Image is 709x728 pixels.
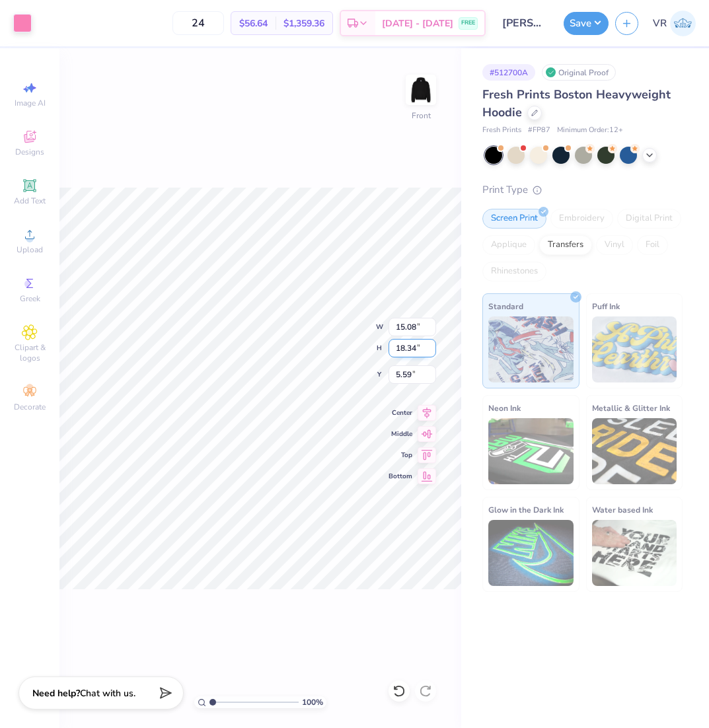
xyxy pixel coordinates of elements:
[488,520,574,586] img: Glow in the Dark Ink
[389,451,412,460] span: Top
[20,293,40,304] span: Greek
[592,503,653,517] span: Water based Ink
[412,110,431,122] div: Front
[172,11,224,35] input: – –
[461,18,475,28] span: FREE
[492,10,557,36] input: Untitled Design
[557,125,623,136] span: Minimum Order: 12 +
[7,342,53,363] span: Clipart & logos
[528,125,550,136] span: # FP87
[637,235,668,255] div: Foil
[670,11,696,36] img: Val Rhey Lodueta
[539,235,592,255] div: Transfers
[592,401,670,415] span: Metallic & Glitter Ink
[653,16,667,31] span: VR
[482,235,535,255] div: Applique
[283,17,324,30] span: $1,359.36
[408,77,434,103] img: Front
[482,182,683,198] div: Print Type
[482,125,521,136] span: Fresh Prints
[382,17,453,30] span: [DATE] - [DATE]
[653,11,696,36] a: VR
[389,472,412,481] span: Bottom
[592,299,620,313] span: Puff Ink
[592,520,677,586] img: Water based Ink
[564,12,609,35] button: Save
[482,262,546,281] div: Rhinestones
[15,98,46,108] span: Image AI
[239,17,268,30] span: $56.64
[482,209,546,229] div: Screen Print
[389,408,412,418] span: Center
[80,687,135,700] span: Chat with us.
[32,687,80,700] strong: Need help?
[482,87,671,120] span: Fresh Prints Boston Heavyweight Hoodie
[592,418,677,484] img: Metallic & Glitter Ink
[488,316,574,382] img: Standard
[542,64,616,81] div: Original Proof
[17,244,43,255] span: Upload
[302,696,323,708] span: 100 %
[596,235,633,255] div: Vinyl
[488,401,521,415] span: Neon Ink
[488,299,523,313] span: Standard
[592,316,677,382] img: Puff Ink
[14,402,46,412] span: Decorate
[488,503,564,517] span: Glow in the Dark Ink
[389,429,412,439] span: Middle
[617,209,681,229] div: Digital Print
[482,64,535,81] div: # 512700A
[488,418,574,484] img: Neon Ink
[550,209,613,229] div: Embroidery
[15,147,44,157] span: Designs
[14,196,46,206] span: Add Text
